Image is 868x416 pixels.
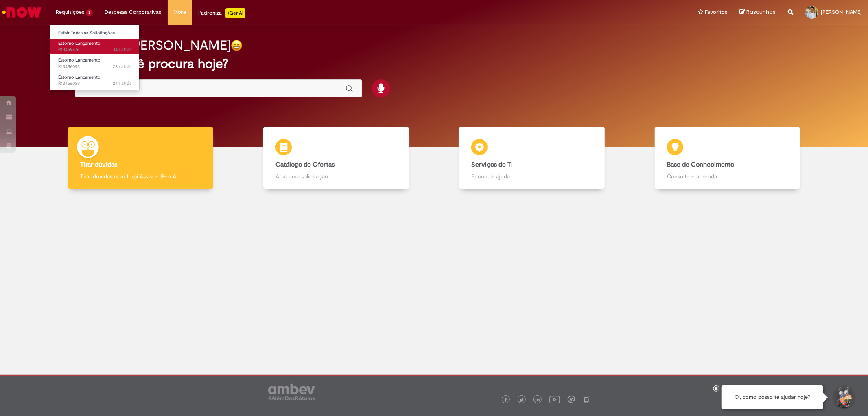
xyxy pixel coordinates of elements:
a: Catálogo de Ofertas Abra uma solicitação [238,127,434,189]
div: Padroniza [199,8,245,18]
time: 28/08/2025 09:10:21 [113,80,131,86]
img: logo_footer_linkedin.png [536,398,540,403]
span: R13459876 [58,46,131,53]
span: Rascunhos [746,8,776,16]
img: logo_footer_ambev_rotulo_gray.png [268,384,315,400]
h2: Bom dia, [PERSON_NAME] [75,38,231,53]
img: logo_footer_facebook.png [504,398,508,402]
span: [PERSON_NAME] [821,9,862,15]
span: Requisições [56,8,84,16]
ul: Requisições [50,24,140,90]
span: 23h atrás [113,64,131,70]
span: 24h atrás [113,80,131,86]
div: Oi, como posso te ajudar hoje? [722,385,823,409]
span: R13456039 [58,80,131,87]
time: 28/08/2025 09:18:11 [113,64,131,70]
img: logo_footer_youtube.png [549,394,560,405]
img: logo_footer_naosei.png [583,396,590,403]
p: Encontre ajuda [471,172,592,180]
p: Abra uma solicitação [275,172,396,180]
span: 3 [86,9,93,16]
p: Consulte e aprenda [667,172,788,180]
p: +GenAi [225,8,245,18]
img: logo_footer_workplace.png [568,396,575,403]
a: Aberto R13456039 : Estorno Lançamento [50,73,140,88]
button: Iniciar Conversa de Suporte [831,385,856,410]
a: Aberto R13459876 : Estorno Lançamento [50,39,140,54]
b: Base de Conhecimento [667,161,734,169]
h2: O que você procura hoje? [75,57,793,71]
time: 28/08/2025 18:45:57 [114,46,131,53]
p: Tirar dúvidas com Lupi Assist e Gen Ai [80,172,201,180]
span: Favoritos [705,8,727,16]
b: Tirar dúvidas [80,161,117,169]
a: Exibir Todas as Solicitações [50,29,140,37]
span: Despesas Corporativas [105,8,162,16]
span: 14h atrás [114,46,131,53]
img: happy-face.png [231,40,243,51]
a: Tirar dúvidas Tirar dúvidas com Lupi Assist e Gen Ai [43,127,238,189]
b: Serviços de TI [471,161,513,169]
span: R13456093 [58,64,131,70]
a: Serviços de TI Encontre ajuda [434,127,630,189]
span: Estorno Lançamento [58,57,101,63]
span: Estorno Lançamento [58,74,101,80]
a: Aberto R13456093 : Estorno Lançamento [50,56,140,71]
img: ServiceNow [1,4,43,20]
img: logo_footer_twitter.png [520,398,524,402]
a: Base de Conhecimento Consulte e aprenda [630,127,825,189]
b: Catálogo de Ofertas [275,161,335,169]
a: Rascunhos [739,9,776,16]
span: More [174,8,186,16]
span: Estorno Lançamento [58,40,101,46]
